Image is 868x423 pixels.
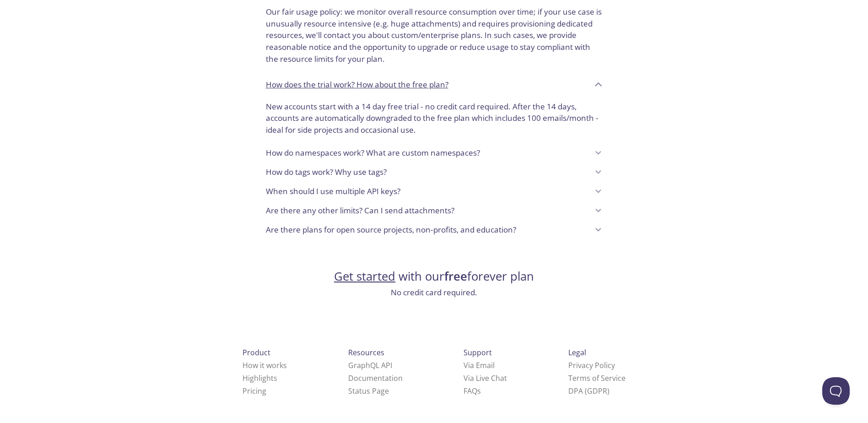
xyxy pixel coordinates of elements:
div: How does the trial work? How about the free plan? [259,97,610,143]
span: Resources [348,347,384,358]
a: FAQ [464,386,481,396]
p: How do tags work? Why use tags? [266,166,387,178]
div: Are there any other limits? Can I send attachments? [259,201,610,220]
a: Via Email [464,360,495,370]
p: Are there any other limits? Can I send attachments? [266,205,454,217]
a: DPA (GDPR) [568,386,609,396]
a: Privacy Policy [568,360,615,370]
div: Are there plans for open source projects, non-profits, and education? [259,220,610,239]
span: s [477,386,481,396]
a: How it works [243,360,287,370]
div: When should I use multiple API keys? [259,182,610,201]
span: Support [464,347,492,358]
a: Documentation [348,373,403,383]
p: How does the trial work? How about the free plan? [266,79,448,91]
a: Terms of Service [568,373,625,383]
h2: with our forever plan [334,269,534,284]
a: GraphQL API [348,360,392,370]
p: Are there plans for open source projects, non-profits, and education? [266,224,516,236]
strong: free [444,268,467,284]
iframe: Help Scout Beacon - Open [822,377,850,405]
p: How do namespaces work? What are custom namespaces? [266,147,480,159]
a: Pricing [243,386,266,396]
p: When should I use multiple API keys? [266,185,400,197]
a: Highlights [243,373,277,383]
p: Our fair usage policy: we monitor overall resource consumption over time; if your use case is unu... [266,6,603,65]
a: Status Page [348,386,389,396]
span: Legal [568,347,586,358]
a: Via Live Chat [464,373,507,383]
a: Get started [334,268,395,284]
div: How do tags work? Why use tags? [259,163,610,182]
div: How do namespaces work? What are custom namespaces? [259,143,610,163]
div: How does the trial work? How about the free plan? [259,72,610,97]
span: Product [243,347,270,358]
p: New accounts start with a 14 day free trial - no credit card required. After the 14 days, account... [266,101,603,136]
h3: No credit card required. [334,287,534,298]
